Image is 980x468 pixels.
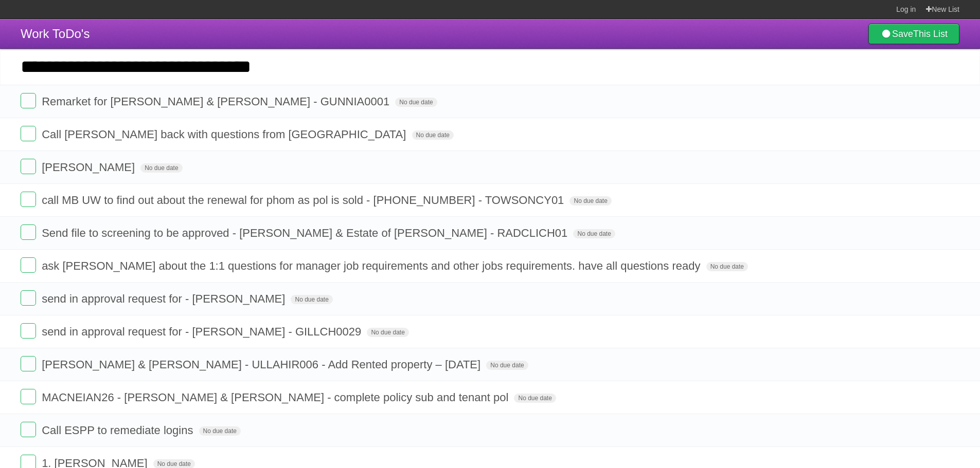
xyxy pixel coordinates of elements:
span: No due date [514,394,556,403]
span: Call [PERSON_NAME] back with questions from [GEOGRAPHIC_DATA] [42,128,408,141]
label: Done [21,389,36,404]
label: Done [21,290,36,306]
label: Done [21,126,36,141]
label: Done [21,159,36,174]
span: [PERSON_NAME] [42,161,137,174]
label: Done [21,93,36,108]
span: Call ESPP to remediate logins [42,424,195,437]
label: Done [21,356,36,371]
span: No due date [486,361,528,370]
span: Send file to screening to be approved - [PERSON_NAME] & Estate of [PERSON_NAME] - RADCLICH01 [42,227,570,239]
span: No due date [573,229,615,238]
span: call MB UW to find out about the renewal for phom as pol is sold - [PHONE_NUMBER] - TOWSONCY01 [42,194,566,207]
span: No due date [706,262,748,271]
span: No due date [569,196,611,205]
span: No due date [291,295,332,304]
a: SaveThis List [868,24,959,44]
label: Done [21,192,36,207]
span: No due date [199,426,241,436]
span: send in approval request for - [PERSON_NAME] - GILLCH0029 [42,325,364,338]
label: Done [21,323,36,339]
span: Remarket for [PERSON_NAME] & [PERSON_NAME] - GUNNIA0001 [42,95,392,108]
span: [PERSON_NAME] & [PERSON_NAME] - ULLAHIR006 - Add Rented property – [DATE] [42,358,483,371]
label: Done [21,257,36,273]
span: No due date [367,328,408,337]
span: No due date [395,98,437,107]
label: Done [21,422,36,437]
span: No due date [412,130,454,140]
b: This List [913,29,948,39]
span: MACNEIAN26 - [PERSON_NAME] & [PERSON_NAME] - complete policy sub and tenant pol [42,391,511,404]
label: Done [21,224,36,240]
span: No due date [140,163,182,173]
span: Work ToDo's [21,27,90,41]
span: ask [PERSON_NAME] about the 1:1 questions for manager job requirements and other jobs requirement... [42,259,703,272]
span: send in approval request for - [PERSON_NAME] [42,292,288,305]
